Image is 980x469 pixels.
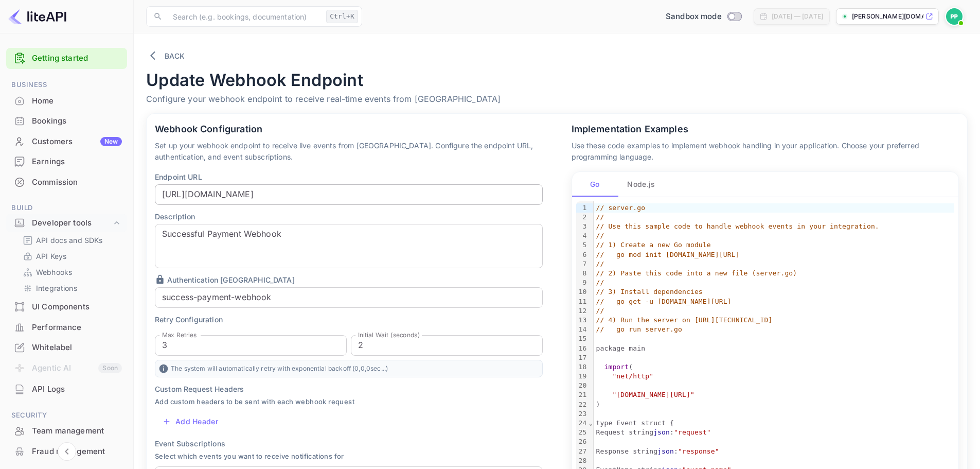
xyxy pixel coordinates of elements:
[576,297,589,306] div: 11
[6,318,127,337] a: Performance
[155,122,543,136] p: Webhook Configuration
[6,421,127,441] div: Team management
[155,396,543,408] span: Add custom headers to be sent with each webhook request
[146,93,968,105] p: Configure your webhook endpoint to receive real-time events from [GEOGRAPHIC_DATA]
[36,267,72,277] p: Webhooks
[6,91,127,110] a: Home
[6,132,127,152] div: CustomersNew
[6,152,127,171] a: Earnings
[576,287,589,297] div: 10
[6,48,127,69] div: Getting started
[32,53,122,64] a: Getting started
[6,79,127,91] span: Business
[674,428,711,436] span: "request"
[6,111,127,130] a: Bookings
[596,222,879,230] span: // Use this sample code to handle webhook events in your integration.
[576,325,589,334] div: 14
[6,214,127,232] div: Developer tools
[155,411,226,432] button: Add Header
[596,213,604,221] span: //
[32,301,122,313] div: UI Components
[576,447,589,456] div: 27
[572,122,959,136] p: Implementation Examples
[358,331,420,339] label: Initial Wait (seconds)
[6,297,127,317] div: UI Components
[6,442,127,461] a: Fraud management
[576,250,589,259] div: 6
[155,184,543,205] input: https://your-domain.com/webhook
[594,400,954,409] div: )
[23,251,119,262] a: API Keys
[155,438,543,449] p: Event Subscriptions
[32,342,122,354] div: Whitelabel
[596,241,710,249] span: // 1) Create a new Go module
[596,204,645,212] span: // server.go
[594,344,954,353] div: package main
[576,259,589,269] div: 7
[6,172,127,192] a: Commission
[576,222,589,231] div: 3
[576,437,589,446] div: 26
[596,325,682,333] span: // go run server.go
[146,46,191,66] button: Back
[155,140,543,163] p: Set up your webhook endpoint to receive live events from [GEOGRAPHIC_DATA]. Configure the endpoin...
[32,446,122,458] div: Fraud management
[6,111,127,131] div: Bookings
[946,8,963,25] img: Paul Peddrick
[32,95,122,107] div: Home
[576,381,589,390] div: 20
[162,331,197,339] label: Max Retries
[6,421,127,440] a: Team management
[594,447,954,456] div: Response string :
[162,228,536,264] textarea: Successful Payment Webhook
[596,288,702,296] span: // 3) Install dependencies
[32,425,122,437] div: Team management
[594,419,954,428] div: type Event struct {
[32,217,112,229] div: Developer tools
[36,251,66,262] p: API Keys
[576,316,589,325] div: 13
[576,372,589,381] div: 19
[572,172,618,197] button: Go
[576,428,589,437] div: 25
[6,318,127,338] div: Performance
[572,140,959,163] p: Use these code examples to implement webhook handling in your application. Choose your preferred ...
[32,322,122,334] div: Performance
[326,10,358,23] div: Ctrl+K
[19,281,123,296] div: Integrations
[32,384,122,395] div: API Logs
[155,314,543,325] p: Retry Configuration
[576,278,589,287] div: 9
[6,410,127,421] span: Security
[594,362,954,372] div: (
[36,283,77,293] p: Integrations
[596,269,797,277] span: // 2) Paste this code into a new file (server.go)
[58,442,76,461] button: Collapse navigation
[604,363,629,371] span: import
[612,391,694,398] span: "[DOMAIN_NAME][URL]"
[6,172,127,193] div: Commission
[23,235,119,246] a: API docs and SDKs
[19,265,123,280] div: Webhooks
[594,428,954,437] div: Request string :
[852,12,923,21] p: [PERSON_NAME][DOMAIN_NAME]...
[32,177,122,188] div: Commission
[155,171,543,182] p: Endpoint URL
[155,384,543,394] p: Custom Request Headers
[23,267,119,277] a: Webhooks
[6,297,127,316] a: UI Components
[6,91,127,111] div: Home
[576,353,589,362] div: 17
[167,6,322,27] input: Search (e.g. bookings, documentation)
[576,409,589,419] div: 23
[612,372,653,380] span: "net/http"
[6,152,127,172] div: Earnings
[576,390,589,399] div: 21
[772,12,823,21] div: [DATE] — [DATE]
[155,360,543,377] p: The system will automatically retry with exponential backoff ( 0 , 0 , 0 sec...)
[662,11,745,23] div: Switch to Production mode
[155,274,543,285] p: Authentication [GEOGRAPHIC_DATA]
[155,287,543,308] input: Enter your secret token for authentication
[596,307,604,315] span: //
[36,235,103,246] p: API docs and SDKs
